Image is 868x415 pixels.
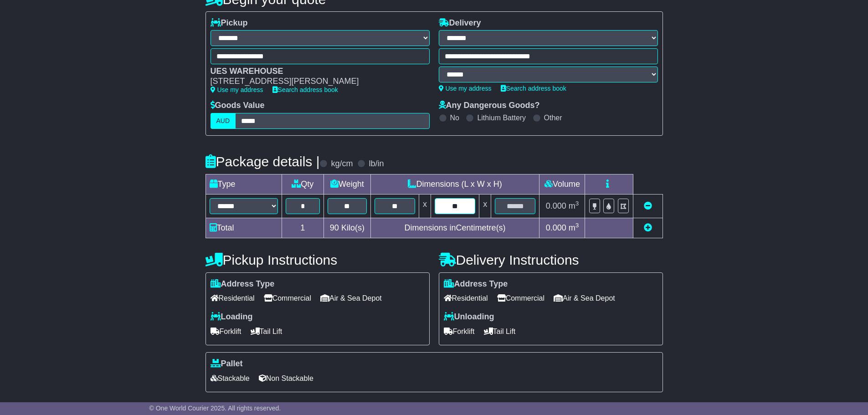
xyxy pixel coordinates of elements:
[324,174,371,194] td: Weight
[444,312,494,322] label: Unloading
[282,218,324,238] td: 1
[450,113,459,122] label: No
[569,223,579,232] span: m
[211,312,253,322] label: Loading
[370,174,539,194] td: Dimensions (L x W x H)
[484,324,516,338] span: Tail Lift
[211,279,275,289] label: Address Type
[644,201,652,210] a: Remove this item
[149,405,281,412] span: © One World Courier 2025. All rights reserved.
[259,371,313,385] span: Non Stackable
[444,324,475,338] span: Forklift
[211,113,236,129] label: AUD
[497,291,544,305] span: Commercial
[205,154,320,169] h4: Package details |
[282,174,324,194] td: Qty
[444,279,508,289] label: Address Type
[546,201,566,210] span: 0.000
[479,194,491,218] td: x
[264,291,311,305] span: Commercial
[575,200,579,207] sup: 3
[439,252,663,267] h4: Delivery Instructions
[205,174,282,194] td: Type
[569,201,579,210] span: m
[272,86,338,93] a: Search address book
[331,159,353,169] label: kg/cm
[320,291,382,305] span: Air & Sea Depot
[211,359,243,369] label: Pallet
[370,218,539,238] td: Dimensions in Centimetre(s)
[439,101,540,111] label: Any Dangerous Goods?
[324,218,371,238] td: Kilo(s)
[205,218,282,238] td: Total
[644,223,652,232] a: Add new item
[554,291,615,305] span: Air & Sea Depot
[419,194,431,218] td: x
[369,159,384,169] label: lb/in
[439,18,481,28] label: Delivery
[211,371,250,385] span: Stackable
[546,223,566,232] span: 0.000
[501,85,566,92] a: Search address book
[251,324,282,338] span: Tail Lift
[211,67,421,77] div: UES WAREHOUSE
[205,252,430,267] h4: Pickup Instructions
[211,324,241,338] span: Forklift
[211,86,263,93] a: Use my address
[444,291,488,305] span: Residential
[211,291,255,305] span: Residential
[575,222,579,229] sup: 3
[211,101,265,111] label: Goods Value
[439,85,492,92] a: Use my address
[211,18,248,28] label: Pickup
[544,113,562,122] label: Other
[539,174,585,194] td: Volume
[211,77,421,87] div: [STREET_ADDRESS][PERSON_NAME]
[330,223,339,232] span: 90
[477,113,526,122] label: Lithium Battery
